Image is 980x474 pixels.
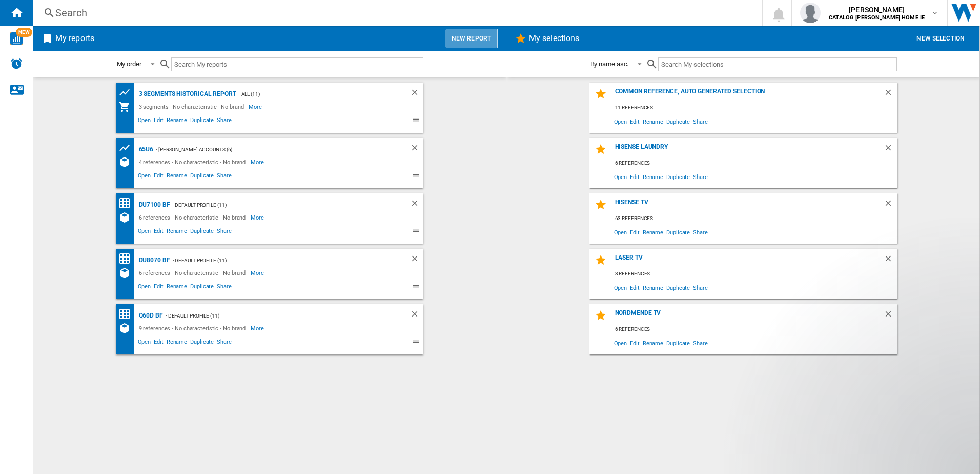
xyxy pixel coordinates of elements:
[884,88,897,102] div: Delete
[136,322,251,334] div: 9 references - No characteristic - No brand
[136,143,154,156] div: 65U6
[189,171,215,183] span: Duplicate
[215,115,233,128] span: Share
[612,254,884,268] div: Laser TV
[665,336,691,350] span: Duplicate
[665,114,691,128] span: Duplicate
[189,337,215,349] span: Duplicate
[236,88,390,101] div: - All (11)
[152,171,165,183] span: Edit
[612,143,884,157] div: Hisense Laundry
[612,309,884,323] div: NordMende TV
[612,199,884,212] div: Hisense TV
[612,281,629,294] span: Open
[10,32,23,45] img: wise-card.svg
[884,143,897,157] div: Delete
[215,282,233,294] span: Share
[410,143,423,156] div: Delete
[910,29,971,48] button: New selection
[251,211,266,224] span: More
[641,114,665,128] span: Rename
[612,88,884,102] div: Common reference, auto generated selection
[152,226,165,239] span: Edit
[612,102,897,114] div: 11 references
[628,336,641,350] span: Edit
[612,170,629,184] span: Open
[136,156,251,168] div: 4 references - No characteristic - No brand
[665,281,691,294] span: Duplicate
[445,29,498,48] button: New report
[136,267,251,279] div: 6 references - No characteristic - No brand
[251,267,266,279] span: More
[163,309,390,322] div: - Default profile (11)
[118,156,136,168] div: References
[165,282,189,294] span: Rename
[691,225,709,239] span: Share
[251,156,266,168] span: More
[152,282,165,294] span: Edit
[628,281,641,294] span: Edit
[612,114,629,128] span: Open
[136,199,170,211] div: DU7100 BF
[165,115,189,128] span: Rename
[800,3,821,23] img: profile.jpg
[152,337,165,349] span: Edit
[118,322,136,334] div: References
[136,88,236,101] div: 3 segments Historical Report
[16,28,32,37] span: NEW
[118,267,136,279] div: References
[189,226,215,239] span: Duplicate
[829,5,925,15] span: [PERSON_NAME]
[410,254,423,267] div: Delete
[136,226,153,239] span: Open
[165,337,189,349] span: Rename
[55,6,735,20] div: Search
[641,225,665,239] span: Rename
[251,322,266,334] span: More
[612,336,629,350] span: Open
[249,101,263,113] span: More
[612,268,897,281] div: 3 references
[884,309,897,323] div: Delete
[136,211,251,224] div: 6 references - No characteristic - No brand
[590,60,629,68] div: By name asc.
[53,29,96,48] h2: My reports
[136,337,153,349] span: Open
[171,57,423,71] input: Search My reports
[665,170,691,184] span: Duplicate
[136,282,153,294] span: Open
[884,199,897,212] div: Delete
[189,282,215,294] span: Duplicate
[136,101,249,113] div: 3 segments - No characteristic - No brand
[658,57,896,71] input: Search My selections
[118,211,136,224] div: References
[153,143,389,156] div: - [PERSON_NAME] Accounts (6)
[165,171,189,183] span: Rename
[691,281,709,294] span: Share
[612,225,629,239] span: Open
[665,225,691,239] span: Duplicate
[691,114,709,128] span: Share
[170,199,390,211] div: - Default profile (11)
[118,142,136,154] div: Product prices grid
[136,115,153,128] span: Open
[612,323,897,336] div: 6 references
[884,254,897,268] div: Delete
[136,171,153,183] span: Open
[628,170,641,184] span: Edit
[215,171,233,183] span: Share
[165,226,189,239] span: Rename
[189,115,215,128] span: Duplicate
[691,170,709,184] span: Share
[136,254,170,267] div: DU8070 BF
[410,199,423,211] div: Delete
[410,309,423,322] div: Delete
[215,337,233,349] span: Share
[118,252,136,265] div: Price Matrix
[117,60,141,68] div: My order
[170,254,390,267] div: - Default profile (11)
[527,29,581,48] h2: My selections
[136,309,163,322] div: Q60D BF
[118,308,136,321] div: Price Matrix
[215,226,233,239] span: Share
